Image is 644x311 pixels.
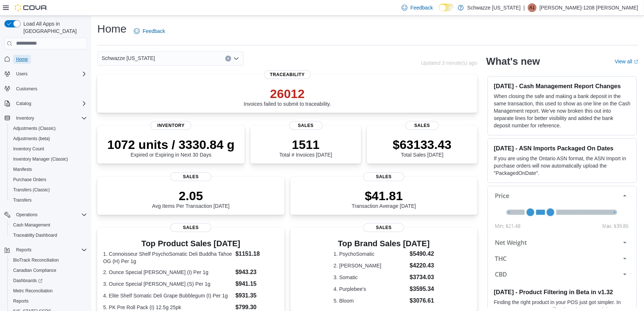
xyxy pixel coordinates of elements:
h3: Top Product Sales [DATE] [103,239,279,248]
dd: $943.23 [236,268,279,277]
h1: Home [97,22,127,36]
span: Inventory [16,115,34,121]
button: Users [1,69,90,79]
dd: $5490.42 [410,250,434,258]
span: Users [13,70,87,78]
a: Adjustments (beta) [10,134,53,143]
span: Users [16,71,27,77]
a: Dashboards [7,276,90,286]
button: Users [13,70,30,78]
button: BioTrack Reconciliation [7,255,90,265]
dt: 2. Ounce Special [PERSON_NAME] (I) Per 1g [103,269,233,276]
button: Reports [1,245,90,255]
a: Canadian Compliance [10,266,59,275]
a: Purchase Orders [10,175,49,184]
a: Transfers (Classic) [10,186,53,194]
span: Transfers (Classic) [13,187,50,193]
button: Cash Management [7,220,90,230]
button: Adjustments (beta) [7,134,90,144]
input: Dark Mode [439,4,454,11]
p: 1072 units / 3330.84 g [108,137,235,152]
dd: $941.15 [236,280,279,288]
a: Reports [10,297,31,306]
span: Feedback [410,4,433,11]
span: Reports [13,246,87,254]
a: Feedback [399,0,436,15]
span: Sales [363,223,404,232]
span: Cash Management [13,222,50,228]
dd: $3076.61 [410,296,434,305]
dt: 3. Ounce Special [PERSON_NAME] (S) Per 1g [103,280,233,288]
svg: External link [634,60,638,64]
span: Schwazze [US_STATE] [102,54,155,63]
a: Inventory Count [10,145,47,153]
span: Reports [16,247,31,253]
dt: 4. Elite Shelf Somatic Deli Grape Bubblegum (I) Per 1g [103,292,233,299]
a: Dashboards [10,276,45,285]
a: Traceabilty Dashboard [10,231,60,240]
span: Reports [13,298,29,304]
div: Avg Items Per Transaction [DATE] [152,188,230,209]
button: Inventory Manager (Classic) [7,154,90,164]
div: Arthur-1208 Emsley [528,3,536,12]
span: Purchase Orders [13,177,46,183]
button: Catalog [1,98,90,109]
button: Operations [1,210,90,220]
span: Purchase Orders [10,175,87,184]
a: Adjustments (Classic) [10,124,59,133]
button: Transfers [7,195,90,205]
span: Canadian Compliance [13,267,56,273]
a: Inventory Manager (Classic) [10,155,71,164]
span: Adjustments (Classic) [10,124,87,133]
button: Operations [13,210,41,219]
span: BioTrack Reconciliation [10,256,87,265]
div: Invoices failed to submit to traceability. [244,86,331,107]
span: Customers [16,86,37,92]
button: Adjustments (Classic) [7,123,90,134]
p: When closing the safe and making a bank deposit in the same transaction, this used to show as one... [494,93,630,129]
span: Transfers [13,197,31,203]
p: If you are using the Ontario ASN format, the ASN Import in purchase orders will now automatically... [494,155,630,177]
span: Catalog [13,99,87,108]
span: Sales [406,121,439,130]
button: Clear input [225,56,231,61]
div: Total Sales [DATE] [393,137,452,158]
h3: [DATE] - Product Filtering in Beta in v1.32 [494,288,630,296]
p: 2.05 [152,188,230,203]
dt: 3. Somatic [334,274,407,281]
span: Load All Apps in [GEOGRAPHIC_DATA] [20,20,87,35]
span: BioTrack Reconciliation [13,257,59,263]
button: Inventory [1,113,90,123]
span: A1 [530,3,535,12]
span: Metrc Reconciliation [13,288,53,294]
span: Inventory Manager (Classic) [10,155,87,164]
h3: [DATE] - ASN Imports Packaged On Dates [494,145,630,152]
span: Metrc Reconciliation [10,286,87,295]
a: Cash Management [10,221,53,229]
p: | [523,3,525,12]
span: Traceabilty Dashboard [10,231,87,240]
button: Manifests [7,164,90,175]
h2: What's new [486,56,540,67]
dd: $3734.03 [410,273,434,282]
span: Manifests [13,166,32,172]
dd: $3595.34 [410,285,434,293]
span: Transfers (Classic) [10,186,87,194]
span: Operations [16,212,38,218]
span: Customers [13,84,87,93]
dd: $1151.18 [236,250,279,258]
span: Dashboards [13,278,42,284]
a: Transfers [10,196,34,205]
a: Manifests [10,165,35,174]
span: Inventory Count [13,146,44,152]
span: Inventory Count [10,145,87,153]
span: Traceability [264,70,310,79]
dd: $931.35 [236,291,279,300]
a: Feedback [131,24,168,38]
div: Expired or Expiring in Next 30 Days [108,137,235,158]
span: Sales [289,121,323,130]
img: Cova [15,4,48,11]
div: Total # Invoices [DATE] [279,137,332,158]
button: Open list of options [233,56,239,61]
